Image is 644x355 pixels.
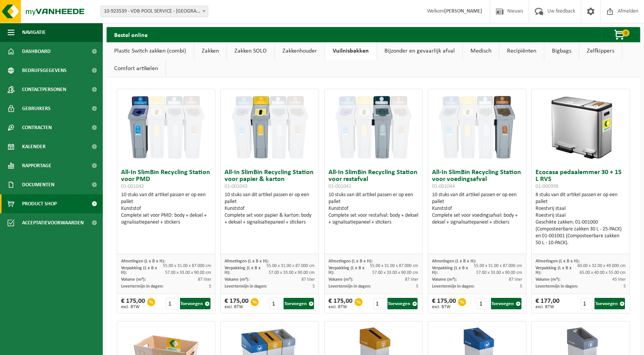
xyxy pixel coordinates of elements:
[432,277,457,282] span: Volume (m³):
[328,212,419,226] div: Complete set voor restafval: body + deksel + signalisatiepaneel + stickers
[232,89,308,165] img: 01-001043
[225,266,261,275] span: Verpakking (L x B x H):
[22,137,46,156] span: Kalender
[121,169,211,190] h3: All-In SlimBin Recycling Station voor PMD
[432,259,476,264] span: Afmetingen (L x B x H):
[439,89,515,165] img: 01-001044
[373,298,387,309] input: 1
[432,266,468,275] span: Verpakking (L x B x H):
[335,89,411,165] img: 01-001041
[107,60,166,77] a: Comfort artikelen
[536,205,626,212] div: Roestvrij staal
[622,29,630,37] span: 0
[432,212,522,226] div: Complete set voor voedingsafval: body + deksel + signalisatiepaneel + stickers
[432,184,455,189] span: 01-001044
[432,205,522,212] div: Kunststof
[325,42,376,60] a: Vuilnisbakken
[121,298,145,309] div: € 175,00
[328,259,373,264] span: Afmetingen (L x B x H):
[328,192,419,226] div: 10 stuks van dit artikel passen er op een pallet
[225,192,315,226] div: 10 stuks van dit artikel passen er op een pallet
[328,305,352,309] span: excl. BTW
[536,305,560,309] span: excl. BTW
[476,270,522,275] span: 57.00 x 33.00 x 90.00 cm
[22,23,46,42] span: Navigatie
[100,6,208,17] span: 10-923539 - VDB POOL SERVICE - BERLARE
[225,259,269,264] span: Afmetingen (L x B x H):
[180,298,210,309] button: Toevoegen
[432,169,522,190] h3: All-In SlimBin Recycling Station voor voedingsafval
[209,284,211,289] span: 5
[595,298,625,309] button: Toevoegen
[284,298,314,309] button: Toevoegen
[121,192,211,226] div: 10 stuks van dit artikel passen er op een pallet
[275,42,325,60] a: Zakkenhouder
[477,298,490,309] input: 1
[166,298,179,309] input: 1
[416,284,418,289] span: 5
[328,205,419,212] div: Kunststof
[121,212,211,226] div: Complete set voor PMD: body + deksel + signalisatiepaneel + stickers
[509,277,522,282] span: 87 liter
[581,298,594,309] input: 1
[536,192,626,246] div: 8 stuks van dit artikel passen er op een pallet
[225,169,315,190] h3: All-In SlimBin Recycling Station voor papier & karton
[22,99,51,118] span: Gebruikers
[432,305,456,309] span: excl. BTW
[536,266,572,275] span: Verpakking (L x B x H):
[225,184,247,189] span: 01-001043
[22,118,52,137] span: Contracten
[121,266,157,275] span: Verpakking (L x B x H):
[266,264,315,268] span: 55.00 x 31.00 x 87.000 cm
[225,305,249,309] span: excl. BTW
[312,284,315,289] span: 5
[372,270,418,275] span: 57.00 x 33.00 x 90.00 cm
[128,89,204,165] img: 01-001042
[612,277,626,282] span: 45 liter
[121,277,146,282] span: Volume (m³):
[198,277,211,282] span: 87 liter
[577,264,626,268] span: 60.00 x 32.00 x 49.000 cm
[121,305,145,309] span: excl. BTW
[22,80,66,99] span: Contactpersonen
[163,264,211,268] span: 55.00 x 31.00 x 87.000 cm
[328,169,419,190] h3: All-In SlimBin Recycling Station voor restafval
[536,277,560,282] span: Volume (m³):
[463,42,499,60] a: Medisch
[579,42,622,60] a: Zelfkippers
[536,284,578,289] span: Levertermijn in dagen:
[194,42,226,60] a: Zakken
[491,298,521,309] button: Toevoegen
[22,61,67,80] span: Bedrijfsgegevens
[22,156,51,175] span: Rapportage
[22,213,84,232] span: Acceptatievoorwaarden
[225,298,249,309] div: € 175,00
[121,205,211,212] div: Kunststof
[536,212,626,219] div: Roestvrij staal
[107,42,194,60] a: Plastic Switch zakken (combi)
[387,298,418,309] button: Toevoegen
[121,259,165,264] span: Afmetingen (L x B x H):
[580,270,626,275] span: 65.00 x 40.00 x 55.00 cm
[22,175,54,194] span: Documenten
[474,264,522,268] span: 55.00 x 31.00 x 87.000 cm
[623,284,626,289] span: 5
[520,284,522,289] span: 5
[499,42,544,60] a: Recipiënten
[225,205,315,212] div: Kunststof
[432,298,456,309] div: € 175,00
[328,266,365,275] span: Verpakking (L x B x H):
[107,27,155,42] h2: Bestel online
[543,89,619,165] img: 01-000998
[165,270,211,275] span: 57.00 x 33.00 x 90.00 cm
[432,284,474,289] span: Levertermijn in dagen:
[121,284,163,289] span: Levertermijn in dagen:
[536,169,626,190] h3: Ecocasa pedaalemmer 30 + 15 L RVS
[328,284,371,289] span: Levertermijn in dagen:
[270,298,283,309] input: 1
[536,298,560,309] div: € 177,00
[405,277,418,282] span: 87 liter
[269,270,315,275] span: 57.00 x 33.00 x 90.00 cm
[328,298,352,309] div: € 175,00
[601,27,639,42] button: 0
